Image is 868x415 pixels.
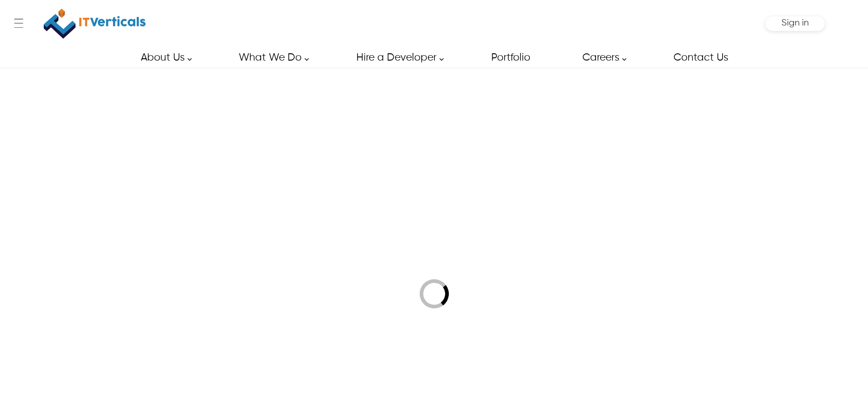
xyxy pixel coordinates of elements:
a: What We Do [228,47,314,68]
a: Sign in [781,21,809,27]
span: Sign in [781,18,809,28]
a: Portfolio [481,47,540,68]
a: About Us [130,47,197,68]
a: Careers [572,47,632,68]
img: IT Verticals Inc [44,5,146,43]
a: IT Verticals Inc [43,5,146,43]
a: Contact Us [663,47,738,68]
a: Hire a Developer [346,47,449,68]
